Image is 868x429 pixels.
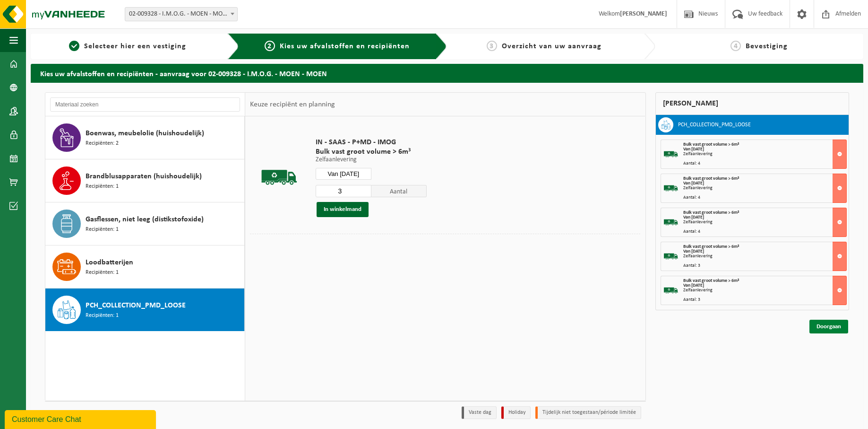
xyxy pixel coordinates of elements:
span: 02-009328 - I.M.O.G. - MOEN - MOEN [125,8,237,21]
p: Zelfaanlevering [316,157,427,163]
span: Recipiënten: 1 [86,182,119,191]
li: Vaste dag [462,406,497,419]
span: Kies uw afvalstoffen en recipiënten [280,43,410,50]
span: Bulk vast groot volume > 6m³ [316,147,427,157]
div: Zelfaanlevering [683,152,847,157]
span: Bulk vast groot volume > 6m³ [683,278,739,283]
button: Boenwas, meubelolie (huishoudelijk) Recipiënten: 2 [45,116,245,159]
span: Recipiënten: 1 [86,225,119,234]
div: Aantal: 3 [683,263,847,268]
button: PCH_COLLECTION_PMD_LOOSE Recipiënten: 1 [45,289,245,331]
span: Overzicht van uw aanvraag [502,43,602,50]
a: 1Selecteer hier een vestiging [35,41,220,52]
span: Bulk vast groot volume > 6m³ [683,176,739,181]
span: 1 [69,41,79,51]
span: Bulk vast groot volume > 6m³ [683,244,739,249]
strong: [PERSON_NAME] [620,10,667,18]
div: Aantal: 4 [683,229,847,234]
div: Aantal: 4 [683,161,847,166]
span: Gasflessen, niet leeg (distikstofoxide) [86,214,204,225]
strong: Van [DATE] [683,249,704,254]
span: Recipiënten: 1 [86,268,119,277]
strong: Van [DATE] [683,181,704,186]
span: 4 [730,41,741,51]
button: In winkelmand [317,202,369,217]
div: Zelfaanlevering [683,254,847,259]
div: [PERSON_NAME] [655,92,850,115]
span: Bevestiging [746,43,788,50]
span: Bulk vast groot volume > 6m³ [683,142,739,147]
strong: Van [DATE] [683,283,704,288]
button: Loodbatterijen Recipiënten: 1 [45,245,245,289]
input: Selecteer datum [316,168,371,180]
li: Holiday [501,406,531,419]
span: Selecteer hier een vestiging [84,43,186,50]
button: Gasflessen, niet leeg (distikstofoxide) Recipiënten: 1 [45,202,245,245]
div: Aantal: 4 [683,195,847,200]
div: Aantal: 3 [683,298,847,302]
span: Boenwas, meubelolie (huishoudelijk) [86,128,204,139]
input: Materiaal zoeken [50,97,240,112]
h3: PCH_COLLECTION_PMD_LOOSE [678,117,751,132]
span: 02-009328 - I.M.O.G. - MOEN - MOEN [125,7,238,21]
li: Tijdelijk niet toegestaan/période limitée [535,406,641,419]
strong: Van [DATE] [683,147,704,152]
span: PCH_COLLECTION_PMD_LOOSE [86,300,186,311]
div: Zelfaanlevering [683,186,847,191]
button: Brandblusapparaten (huishoudelijk) Recipiënten: 1 [45,159,245,202]
span: Recipiënten: 2 [86,139,119,148]
span: Bulk vast groot volume > 6m³ [683,210,739,215]
div: Zelfaanlevering [683,220,847,225]
h2: Kies uw afvalstoffen en recipiënten - aanvraag voor 02-009328 - I.M.O.G. - MOEN - MOEN [31,64,863,82]
a: Doorgaan [809,320,848,333]
span: Recipiënten: 1 [86,311,119,320]
span: IN - SAAS - P+MD - IMOG [316,138,427,147]
span: Aantal [371,185,427,197]
span: 2 [265,41,275,51]
strong: Van [DATE] [683,215,704,220]
span: Loodbatterijen [86,257,133,268]
span: 3 [487,41,497,51]
div: Zelfaanlevering [683,288,847,293]
iframe: chat widget [5,408,158,429]
span: Brandblusapparaten (huishoudelijk) [86,171,202,182]
div: Keuze recipiënt en planning [245,93,340,116]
